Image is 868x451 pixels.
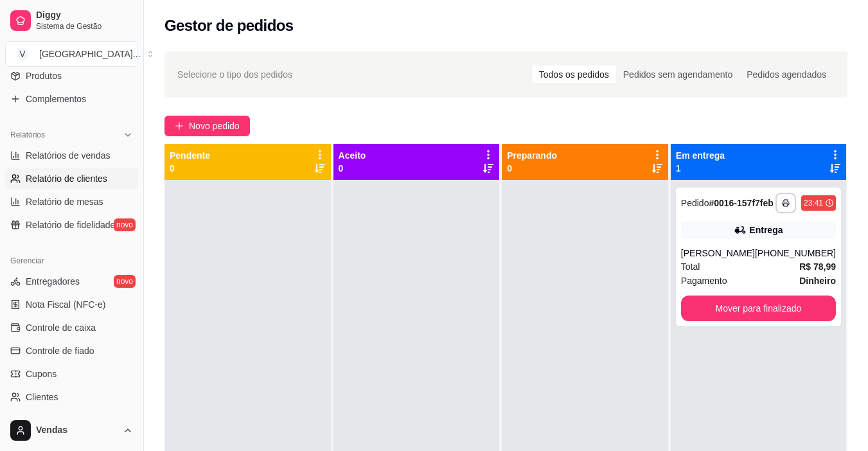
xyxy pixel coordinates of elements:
[749,224,783,236] div: Entrega
[5,294,138,315] a: Nota Fiscal (NFC-e)
[39,48,140,60] div: [GEOGRAPHIC_DATA] ...
[5,317,138,338] a: Controle de caixa
[339,149,366,162] p: Aceito
[26,275,80,288] span: Entregadores
[26,149,111,162] span: Relatórios de vendas
[5,66,138,86] a: Produtos
[755,247,836,260] div: [PHONE_NUMBER]
[5,89,138,109] a: Complementos
[26,93,86,105] span: Complementos
[26,391,58,403] span: Clientes
[189,119,240,133] span: Novo pedido
[26,367,57,380] span: Cupons
[5,271,138,292] a: Entregadoresnovo
[36,425,118,436] span: Vendas
[170,162,210,175] p: 0
[26,69,62,82] span: Produtos
[36,10,133,21] span: Diggy
[5,387,138,407] a: Clientes
[681,296,836,321] button: Mover para finalizado
[740,66,833,84] div: Pedidos agendados
[339,162,366,175] p: 0
[709,198,773,208] strong: # 0016-157f7feb
[5,251,138,271] div: Gerenciar
[5,364,138,384] a: Cupons
[676,162,725,175] p: 1
[26,218,115,231] span: Relatório de fidelidade
[26,344,94,357] span: Controle de fiado
[36,21,133,31] span: Sistema de Gestão
[507,149,557,162] p: Preparando
[799,276,836,286] strong: Dinheiro
[10,130,45,140] span: Relatórios
[532,66,616,84] div: Todos os pedidos
[799,261,836,272] strong: R$ 78,99
[681,260,700,274] span: Total
[26,321,96,334] span: Controle de caixa
[681,274,727,288] span: Pagamento
[26,195,103,208] span: Relatório de mesas
[5,415,138,446] button: Vendas
[177,67,292,82] span: Selecione o tipo dos pedidos
[5,215,138,235] a: Relatório de fidelidadenovo
[681,247,755,260] div: [PERSON_NAME]
[164,116,250,136] button: Novo pedido
[5,41,138,67] button: Select a team
[5,145,138,166] a: Relatórios de vendas
[5,5,138,36] a: DiggySistema de Gestão
[175,121,184,130] span: plus
[5,340,138,361] a: Controle de fiado
[26,298,105,311] span: Nota Fiscal (NFC-e)
[804,198,823,208] div: 23:41
[507,162,557,175] p: 0
[676,149,725,162] p: Em entrega
[681,198,709,208] span: Pedido
[164,15,294,36] h2: Gestor de pedidos
[26,172,107,185] span: Relatório de clientes
[16,48,29,60] span: V
[5,168,138,189] a: Relatório de clientes
[616,66,740,84] div: Pedidos sem agendamento
[5,191,138,212] a: Relatório de mesas
[170,149,210,162] p: Pendente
